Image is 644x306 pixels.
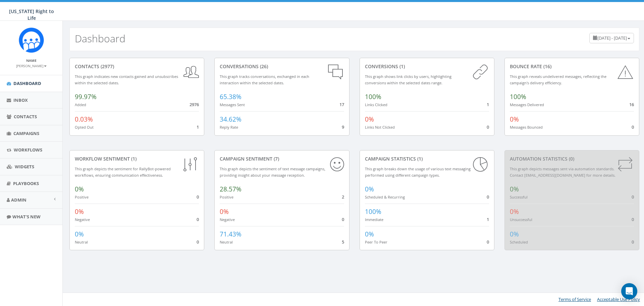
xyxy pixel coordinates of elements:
[542,63,551,70] span: (16)
[220,166,325,178] small: This graph depicts the sentiment of text message campaigns, providing insight about your message ...
[75,33,125,44] h2: Dashboard
[510,74,606,85] small: This graph reveals undelivered messages, reflecting the campaign's delivery efficiency.
[14,147,42,153] span: Workflows
[365,166,471,178] small: This graph breaks down the usage of various text messaging performed using different campaign types.
[558,296,591,302] a: Terms of Service
[220,92,241,101] span: 65.38%
[365,239,387,245] small: Peer To Peer
[342,239,344,245] span: 5
[99,63,114,70] span: (2977)
[220,239,233,245] small: Neutral
[342,194,344,200] span: 2
[510,92,526,101] span: 100%
[13,180,39,186] span: Playbooks
[220,230,241,238] span: 71.43%
[75,156,199,162] div: Workflow Sentiment
[197,124,199,130] span: 1
[416,156,423,162] span: (1)
[75,102,86,107] small: Added
[365,230,374,238] span: 0%
[220,217,235,222] small: Negative
[510,217,532,222] small: Unsuccessful
[621,283,637,299] div: Open Intercom Messenger
[510,156,634,162] div: Automation Statistics
[510,239,528,245] small: Scheduled
[130,156,137,162] span: (1)
[568,156,574,162] span: (0)
[75,74,178,85] small: This graph indicates new contacts gained and unsubscribes within the selected dates.
[16,63,47,68] small: [PERSON_NAME]
[632,124,634,130] span: 0
[510,185,519,193] span: 0%
[220,185,241,193] span: 28.57%
[220,63,344,70] div: conversations
[342,124,344,130] span: 9
[365,74,451,85] small: This graph shows link clicks by users, highlighting conversions within the selected dates range.
[197,239,199,245] span: 0
[15,164,34,170] span: Widgets
[632,239,634,245] span: 0
[75,63,199,70] div: contacts
[220,74,309,85] small: This graph tracks conversations, exchanged in each interaction within the selected dates.
[75,194,89,200] small: Positive
[220,194,233,200] small: Positive
[220,156,344,162] div: Campaign Sentiment
[398,63,405,70] span: (1)
[197,194,199,200] span: 0
[13,80,41,86] span: Dashboard
[9,8,54,21] span: [US_STATE] Right to Life
[197,216,199,222] span: 0
[220,115,241,124] span: 34.62%
[597,296,640,302] a: Acceptable Use Policy
[190,101,199,107] span: 2976
[12,214,41,220] span: What's New
[365,102,387,107] small: Links Clicked
[487,101,489,107] span: 1
[75,239,88,245] small: Neutral
[75,92,97,101] span: 99.97%
[510,194,528,200] small: Successful
[75,230,84,238] span: 0%
[632,216,634,222] span: 0
[632,194,634,200] span: 0
[510,63,634,70] div: Bounce Rate
[220,102,245,107] small: Messages Sent
[510,230,519,238] span: 0%
[16,62,47,69] a: [PERSON_NAME]
[365,207,381,216] span: 100%
[487,124,489,130] span: 0
[487,239,489,245] span: 0
[220,207,229,216] span: 0%
[510,207,519,216] span: 0%
[75,166,171,178] small: This graph depicts the sentiment for RallyBot-powered workflows, ensuring communication effective...
[272,156,279,162] span: (7)
[365,63,489,70] div: conversions
[342,216,344,222] span: 0
[11,197,26,203] span: Admin
[13,130,39,136] span: Campaigns
[13,97,28,103] span: Inbox
[597,35,627,41] span: [DATE] - [DATE]
[259,63,268,70] span: (26)
[365,185,374,193] span: 0%
[365,156,489,162] div: Campaign Statistics
[75,115,93,124] span: 0.03%
[75,207,84,216] span: 0%
[629,101,634,107] span: 16
[220,125,238,130] small: Reply Rate
[510,125,543,130] small: Messages Bounced
[365,125,395,130] small: Links Not Clicked
[75,217,90,222] small: Negative
[487,216,489,222] span: 1
[365,115,374,124] span: 0%
[487,194,489,200] span: 0
[19,28,44,53] img: Rally_Corp_Icon.png
[26,58,37,63] small: Name
[510,115,519,124] span: 0%
[14,114,37,120] span: Contacts
[75,185,84,193] span: 0%
[365,92,381,101] span: 100%
[365,194,405,200] small: Scheduled & Recurring
[339,101,344,107] span: 17
[365,217,383,222] small: Immediate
